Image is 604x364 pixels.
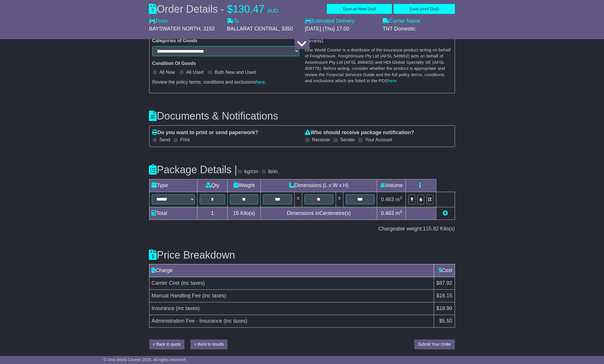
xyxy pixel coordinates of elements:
[227,3,233,15] span: $
[279,26,293,32] span: , 3350
[149,3,278,15] div: Order Details -
[394,4,455,14] button: Save Used Draft
[377,180,406,192] td: Volume
[400,210,402,214] sup: 3
[160,70,175,75] label: All New
[268,169,278,175] label: lb/in
[152,318,222,324] span: Administration Fee - Insurance
[190,340,228,350] button: < Back to results
[186,70,204,75] label: All Used
[434,265,455,277] td: Cost
[149,180,197,192] td: Type
[305,18,377,24] label: Estimated Delivery
[149,164,237,176] h3: Package Details |
[267,8,278,14] span: AUD
[381,197,394,203] span: 0.463
[396,211,402,216] span: m
[383,26,455,32] div: TNT Domestic
[215,70,256,75] label: Both New and Used
[227,26,279,32] span: BALLARAT CENTRAL
[149,111,455,122] h3: Documents & Notifications
[200,26,215,32] span: , 3153
[305,130,414,136] label: Who should receive package notification?
[227,18,239,24] label: To
[294,192,302,207] td: x
[418,342,451,347] span: Submit Your Order
[149,265,434,277] td: Charge
[228,180,261,192] td: Weight
[233,3,264,15] span: 130.47
[340,137,355,143] label: Sender
[197,207,228,220] td: 1
[436,306,452,311] span: $18.90
[149,18,168,24] label: From
[256,80,265,84] a: here
[228,207,261,220] td: Kilo(s)
[197,180,228,192] td: Qty
[423,226,439,232] span: 115.82
[383,18,421,24] label: Carrier Name
[103,357,187,362] span: © One World Courier 2025. All rights reserved.
[365,137,392,143] label: Your Account
[202,293,226,299] span: (inc taxes)
[336,192,343,207] td: x
[152,280,180,286] span: Carrier Cost
[305,47,451,83] small: One World Courier is a distributor of the insurance product acting on behalf of FreightInsure. Fr...
[152,293,201,299] span: Manual Handling Fee
[160,137,170,143] label: Send
[312,137,330,143] label: Receiver
[244,169,258,175] label: kg/cm
[436,280,452,286] span: $87.92
[149,207,197,220] td: Total
[388,78,397,83] a: here
[260,207,377,220] td: Dimensions in Centimetre(s)
[443,211,448,216] a: Add new item
[327,4,392,14] button: Save as New Draft
[149,340,185,350] button: < Back to quote
[180,137,190,143] label: Print
[152,79,299,85] div: Review the policy terms, conditions and exclusions .
[152,38,198,43] b: Categories of Goods
[152,306,175,311] span: Insurance
[305,26,377,32] div: [DATE] (Thu) 17:00
[439,318,452,324] span: $5.50
[149,26,200,32] span: BAYSWATER NORTH
[400,196,402,200] sup: 3
[381,211,394,216] span: 0.463
[436,293,452,299] span: $18.15
[233,211,239,216] span: 15
[149,250,455,261] h3: Price Breakdown
[396,197,402,203] span: m
[181,280,205,286] span: (inc taxes)
[152,61,196,66] b: Condition Of Goods
[260,180,377,192] td: Dimensions (L x W x H)
[224,318,248,324] span: (inc taxes)
[149,226,455,232] div: Chargeable weight: Kilo(s)
[414,340,455,350] button: Submit Your Order
[152,130,258,136] label: Do you want to print or send paperwork?
[176,306,200,311] span: (inc taxes)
